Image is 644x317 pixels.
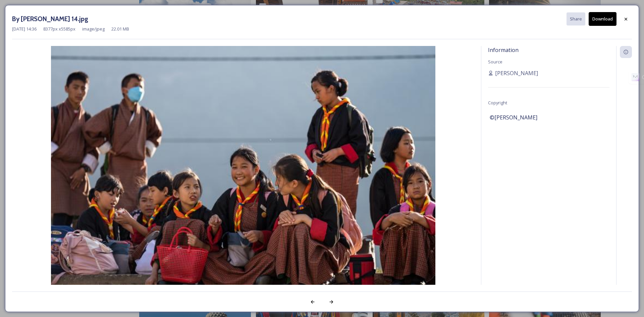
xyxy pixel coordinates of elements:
span: Copyright [488,100,507,106]
h3: By [PERSON_NAME] 14.jpg [12,14,88,24]
img: By%2520Marcus%2520Westberg%252014.jpg [12,46,474,303]
span: [DATE] 14:36 [12,26,37,32]
span: [PERSON_NAME] [495,69,538,77]
span: Source [488,59,502,65]
span: 8377 px x 5585 px [43,26,75,32]
span: ©[PERSON_NAME] [490,113,537,121]
button: Share [567,12,585,25]
span: Information [488,46,519,54]
button: Download [589,12,616,26]
span: 22.01 MB [111,26,129,32]
span: image/jpeg [82,26,105,32]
